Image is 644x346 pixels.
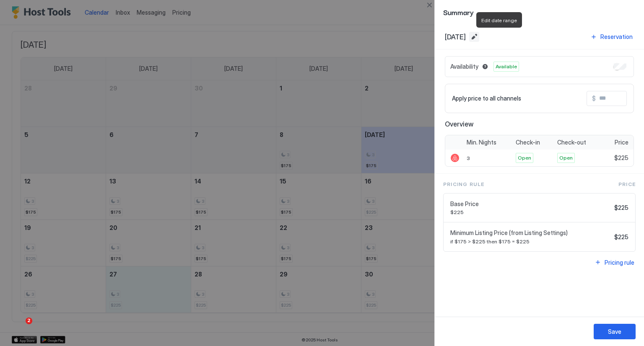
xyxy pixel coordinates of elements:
span: Check-out [557,139,586,146]
span: Apply price to all channels [452,95,521,102]
span: Summary [443,7,636,17]
span: 2 [26,318,32,324]
span: Edit date range [481,17,517,23]
span: $225 [614,204,628,212]
span: Price [618,181,636,188]
span: [DATE] [445,33,466,41]
span: Available [496,63,517,70]
div: Reservation [600,32,633,41]
span: Base Price [450,200,611,208]
span: $225 [614,233,628,241]
span: $225 [614,154,628,162]
span: Pricing Rule [443,181,484,188]
span: Overview [445,120,634,128]
span: Price [615,139,628,146]
button: Pricing rule [593,257,636,268]
span: $225 [450,209,611,215]
span: $ [592,95,596,102]
span: Open [518,154,531,162]
span: Minimum Listing Price (from Listing Settings) [450,229,611,237]
span: Availability [450,63,478,70]
span: if $175 > $225 then $175 = $225 [450,238,611,245]
span: Open [559,154,573,162]
div: Pricing rule [605,258,634,267]
button: Blocked dates override all pricing rules and remain unavailable until manually unblocked [480,62,490,72]
button: Edit date range [469,32,479,42]
span: 3 [467,155,470,161]
div: Save [608,327,621,336]
span: Min. Nights [467,139,496,146]
span: Check-in [516,139,540,146]
button: Reservation [589,31,634,42]
button: Save [594,324,636,339]
iframe: Intercom live chat [8,318,29,338]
